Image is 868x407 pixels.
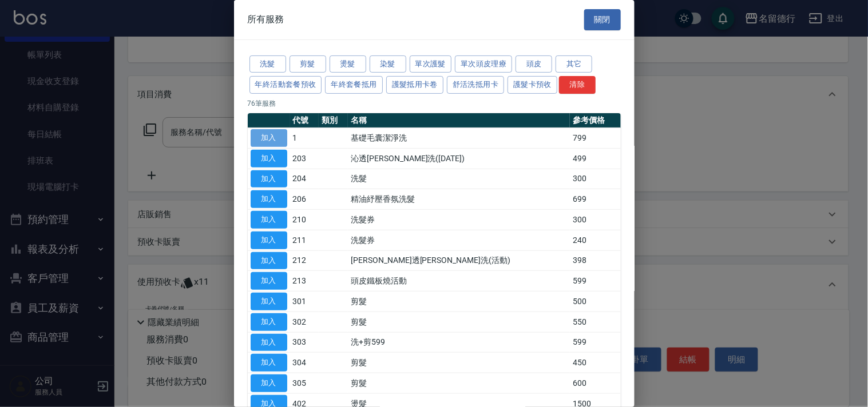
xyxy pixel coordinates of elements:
[290,353,319,373] td: 304
[447,76,504,94] button: 舒活洗抵用卡
[516,55,552,73] button: 頭皮
[251,211,287,229] button: 加入
[251,150,287,167] button: 加入
[570,353,620,373] td: 450
[348,169,570,189] td: 洗髮
[570,148,620,169] td: 499
[251,190,287,208] button: 加入
[348,373,570,394] td: 剪髮
[290,128,319,149] td: 1
[584,9,621,30] button: 關閉
[508,76,557,94] button: 護髮卡預收
[348,210,570,230] td: 洗髮券
[348,271,570,292] td: 頭皮鐵板燒活動
[290,292,319,312] td: 301
[570,189,620,210] td: 699
[251,374,287,392] button: 加入
[251,293,287,310] button: 加入
[570,169,620,189] td: 300
[251,252,287,270] button: 加入
[348,148,570,169] td: 沁透[PERSON_NAME]洗([DATE])
[570,113,620,128] th: 參考價格
[251,129,287,147] button: 加入
[290,169,319,189] td: 204
[570,312,620,332] td: 550
[559,76,596,94] button: 清除
[290,250,319,271] td: 212
[570,292,620,312] td: 500
[370,55,406,73] button: 染髮
[410,55,452,73] button: 單次護髮
[319,113,348,128] th: 類別
[290,373,319,394] td: 305
[325,76,382,94] button: 年終套餐抵用
[290,230,319,250] td: 211
[386,76,443,94] button: 護髮抵用卡卷
[556,55,592,73] button: 其它
[290,271,319,292] td: 213
[348,250,570,271] td: [PERSON_NAME]透[PERSON_NAME]洗(活動)
[455,55,512,73] button: 單次頭皮理療
[348,292,570,312] td: 剪髮
[330,55,366,73] button: 燙髮
[570,250,620,271] td: 398
[251,354,287,372] button: 加入
[348,113,570,128] th: 名稱
[248,14,284,25] span: 所有服務
[348,353,570,373] td: 剪髮
[290,148,319,169] td: 203
[251,170,287,188] button: 加入
[251,313,287,331] button: 加入
[348,312,570,332] td: 剪髮
[290,312,319,332] td: 302
[290,332,319,353] td: 303
[290,210,319,230] td: 210
[290,189,319,210] td: 206
[570,210,620,230] td: 300
[348,230,570,250] td: 洗髮券
[249,55,286,73] button: 洗髮
[570,271,620,292] td: 599
[570,128,620,149] td: 799
[248,98,621,109] p: 76 筆服務
[570,373,620,394] td: 600
[290,113,319,128] th: 代號
[290,55,326,73] button: 剪髮
[348,332,570,353] td: 洗+剪599
[251,272,287,290] button: 加入
[570,230,620,250] td: 240
[251,232,287,249] button: 加入
[348,189,570,210] td: 精油紓壓香氛洗髮
[251,334,287,352] button: 加入
[249,76,322,94] button: 年終活動套餐預收
[348,128,570,149] td: 基礎毛囊潔淨洗
[570,332,620,353] td: 599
